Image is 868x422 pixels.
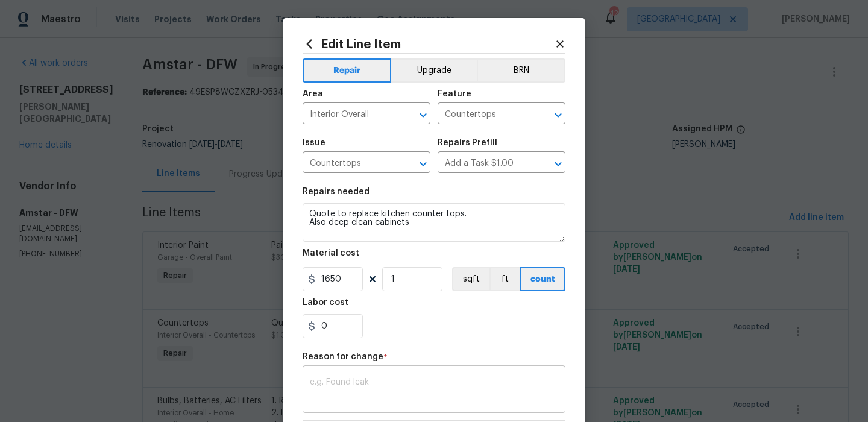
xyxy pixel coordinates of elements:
[303,37,555,51] h2: Edit Line Item
[438,139,497,147] h5: Repairs Prefill
[550,107,567,124] button: Open
[477,58,565,83] button: BRN
[303,249,359,257] h5: Material cost
[303,58,391,83] button: Repair
[489,267,520,291] button: ft
[520,267,565,291] button: count
[550,156,567,172] button: Open
[303,187,370,196] h5: Repairs needed
[303,90,323,98] h5: Area
[452,267,489,291] button: sqft
[303,353,383,361] h5: Reason for change
[415,156,432,172] button: Open
[438,90,471,98] h5: Feature
[391,58,477,83] button: Upgrade
[415,107,432,124] button: Open
[303,139,325,147] h5: Issue
[303,203,565,242] textarea: Quote to replace kitchen counter tops. Also deep clean cabinets
[303,298,348,307] h5: Labor cost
